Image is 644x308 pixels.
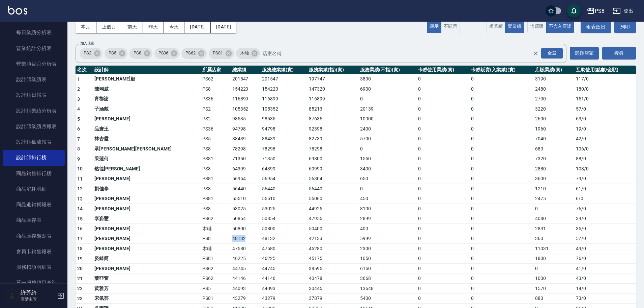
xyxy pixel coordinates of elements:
span: PS2 [80,50,95,56]
button: 昨天 [143,21,164,33]
button: save [567,4,581,18]
a: 設計師日報表 [3,87,65,103]
span: 3 [77,96,80,102]
span: 16 [77,226,83,231]
td: 197747 [307,74,358,84]
td: 7320 [533,154,574,164]
td: 0 [416,144,470,154]
td: 李姿慧 [93,214,201,224]
a: 設計師業績月報表 [3,119,65,134]
td: 0 [416,184,470,194]
td: 71350 [260,154,307,164]
td: 2300 [358,244,416,254]
td: 154220 [231,84,260,94]
td: 0 [416,74,470,84]
td: 2600 [533,114,574,124]
td: 0 [416,194,470,204]
td: 94798 [231,124,260,134]
td: 1800 [533,254,574,264]
td: 劉佳亭 [93,184,201,194]
td: 35 / 0 [574,224,636,234]
button: 虛業績 [487,20,505,33]
td: [PERSON_NAME] [93,114,201,124]
td: 50854 [260,214,307,224]
td: 38595 [307,264,358,274]
span: 20 [77,266,83,271]
td: 116899 [260,94,307,104]
td: 88 / 0 [574,154,636,164]
td: PS8 [201,84,230,94]
span: 11 [77,176,83,182]
td: 2400 [358,124,416,134]
button: 報表匯出 [581,21,611,33]
td: 56954 [260,174,307,184]
td: 2790 [533,94,574,104]
a: 設計師排行榜 [3,150,65,165]
td: 69800 [307,154,358,164]
td: 6900 [358,84,416,94]
td: 63 / 0 [574,114,636,124]
td: 0 [469,74,533,84]
td: 180 / 0 [574,84,636,94]
button: [DATE] [184,21,210,33]
td: 3190 [533,74,574,84]
td: 0 [358,144,416,154]
td: 44745 [260,264,307,274]
td: 98535 [260,114,307,124]
td: PS81 [201,254,230,264]
td: 116899 [307,94,358,104]
td: 然徨[PERSON_NAME] [93,164,201,174]
td: 姿綺簡 [93,254,201,264]
td: 11031 [533,244,574,254]
td: 0 [469,174,533,184]
td: 42 / 0 [574,134,636,144]
td: 木屾 [201,244,230,254]
td: 55510 [231,194,260,204]
td: 0 [416,214,470,224]
span: 10 [77,166,83,171]
td: 45175 [307,254,358,264]
div: PS36 [154,48,180,59]
div: PS62 [181,48,207,59]
td: 108 / 0 [574,164,636,174]
p: 高階主管 [21,296,55,302]
td: PS8 [201,164,230,174]
td: PS62 [201,264,230,274]
td: 0 [416,114,470,124]
th: 卡券使用業績(實) [416,66,470,74]
td: 2880 [533,164,574,174]
td: 2899 [358,214,416,224]
span: 18 [77,246,83,251]
td: 葉亞萱 [93,274,201,284]
td: PS36 [201,124,230,134]
button: 選擇店家 [570,47,599,60]
td: 151 / 0 [574,94,636,104]
button: Open [540,47,564,60]
td: PS8 [201,144,230,154]
a: 商品消耗明細 [3,181,65,197]
td: 48132 [260,234,307,244]
td: 44925 [307,204,358,214]
td: 0 [416,174,470,184]
td: 木屾 [201,224,230,234]
div: 全選 [541,48,563,58]
a: 單一服務項目查詢 [3,275,65,290]
td: 林杏霞 [93,134,201,144]
span: PS81 [209,50,227,56]
td: 0 [416,124,470,134]
td: 56440 [307,184,358,194]
button: PS8 [584,4,607,18]
td: 3220 [533,104,574,114]
span: 2 [77,86,80,92]
td: 88439 [260,134,307,144]
th: 服務總業績(實) [260,66,307,74]
span: 22 [77,286,83,291]
td: PS36 [201,94,230,104]
a: 營業項目月分析表 [3,56,65,72]
td: 49 / 0 [574,244,636,254]
td: 56440 [231,184,260,194]
td: 0 [469,204,533,214]
td: 0 [416,244,470,254]
td: 0 [469,224,533,234]
td: 1550 [358,154,416,164]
